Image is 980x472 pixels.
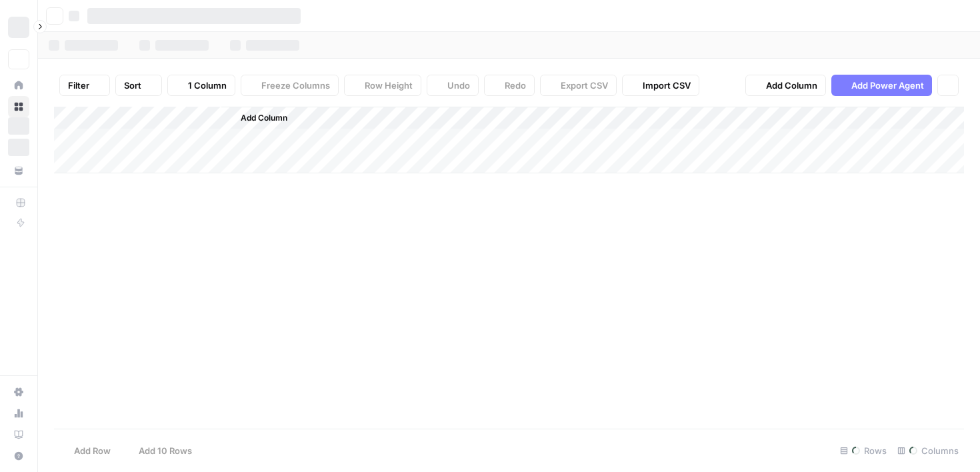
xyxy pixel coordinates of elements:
button: Filter [59,75,110,96]
button: Add Column [223,109,293,127]
span: Add Column [766,79,817,92]
a: Your Data [8,160,29,181]
span: Add Column [241,112,287,124]
button: Add 10 Rows [119,440,200,461]
span: Redo [505,79,526,92]
button: Help + Support [8,445,29,467]
span: Sort [124,79,141,92]
button: Undo [427,75,479,96]
button: Add Column [745,75,826,96]
span: Add 10 Rows [139,444,192,457]
span: Add Power Agent [851,79,924,92]
div: Columns [892,440,964,461]
button: Row Height [344,75,421,96]
button: Add Row [54,440,119,461]
button: Export CSV [540,75,617,96]
button: Add Power Agent [831,75,932,96]
span: 1 Column [188,79,227,92]
button: Sort [115,75,162,96]
span: Filter [68,79,89,92]
button: Redo [484,75,535,96]
a: Usage [8,403,29,424]
a: Home [8,75,29,96]
button: 1 Column [167,75,235,96]
div: Rows [835,440,892,461]
span: Add Row [74,444,111,457]
a: Browse [8,96,29,117]
span: Row Height [365,79,413,92]
button: Import CSV [622,75,699,96]
a: Settings [8,381,29,403]
button: Freeze Columns [241,75,339,96]
span: Export CSV [561,79,608,92]
a: Learning Hub [8,424,29,445]
span: Import CSV [643,79,691,92]
span: Undo [447,79,470,92]
span: Freeze Columns [261,79,330,92]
